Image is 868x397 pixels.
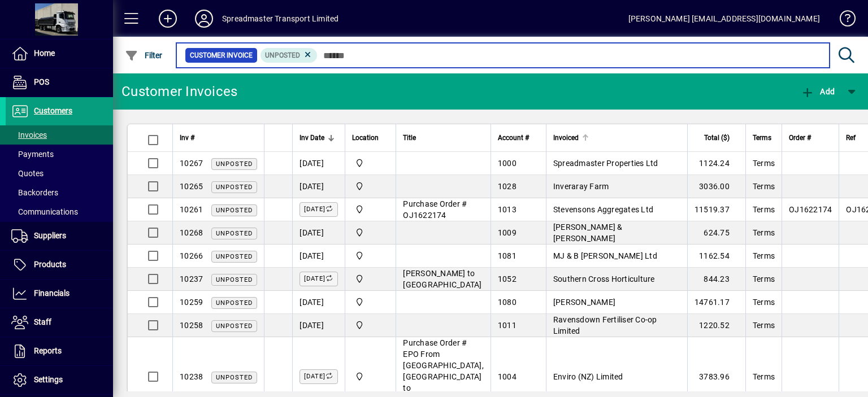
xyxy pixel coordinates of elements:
[34,375,63,384] span: Settings
[687,152,745,175] td: 1124.24
[125,51,163,60] span: Filter
[6,145,113,164] a: Payments
[498,321,517,330] span: 1011
[6,251,113,279] a: Products
[753,132,771,144] span: Terms
[300,132,324,144] span: Inv Date
[753,205,775,214] span: Terms
[216,374,253,381] span: Unposted
[553,205,653,214] span: Stevensons Aggregates Ltd
[352,370,389,383] span: 965 State Highway 2
[553,223,623,243] span: [PERSON_NAME] & [PERSON_NAME]
[121,82,237,101] div: Customer Invoices
[352,132,389,144] div: Location
[34,106,72,115] span: Customers
[753,372,775,381] span: Terms
[300,132,338,144] div: Inv Date
[216,230,253,237] span: Unposted
[180,182,203,191] span: 10265
[180,132,257,144] div: Inv #
[687,314,745,337] td: 1220.52
[352,226,389,239] span: 965 State Highway 2
[292,314,345,337] td: [DATE]
[553,159,658,168] span: Spreadmaster Properties Ltd
[122,45,166,66] button: Filter
[753,159,775,168] span: Terms
[34,231,66,240] span: Suppliers
[6,222,113,250] a: Suppliers
[553,298,615,307] span: [PERSON_NAME]
[352,296,389,308] span: 965 State Highway 2
[6,337,113,365] a: Reports
[687,245,745,268] td: 1162.54
[216,253,253,260] span: Unposted
[498,182,517,191] span: 1028
[753,321,775,330] span: Terms
[11,207,78,216] span: Communications
[180,251,203,260] span: 10266
[180,132,194,144] span: Inv #
[265,51,300,59] span: Unposted
[553,372,623,381] span: Enviro (NZ) Limited
[261,48,318,63] mat-chip: Customer Invoice Status: Unposted
[498,132,529,144] span: Account #
[403,269,481,289] span: [PERSON_NAME] to [GEOGRAPHIC_DATA]
[352,132,379,144] span: Location
[403,199,467,220] span: Purchase Order # OJ1622174
[292,245,345,268] td: [DATE]
[553,182,609,191] span: Inveraray Farm
[403,132,484,144] div: Title
[352,250,389,262] span: 965 State Highway 2
[498,205,517,214] span: 1013
[687,198,745,221] td: 11519.37
[789,205,832,214] span: OJ1622174
[687,221,745,245] td: 624.75
[180,372,203,381] span: 10238
[846,132,856,144] span: Ref
[753,274,775,283] span: Terms
[789,132,832,144] div: Order #
[292,291,345,314] td: [DATE]
[6,308,113,337] a: Staff
[352,203,389,216] span: 965 State Highway 2
[704,132,730,144] span: Total ($)
[6,68,113,97] a: POS
[553,132,579,144] span: Invoiced
[789,132,811,144] span: Order #
[801,87,835,96] span: Add
[352,273,389,285] span: 965 State Highway 2
[695,132,740,144] div: Total ($)
[180,298,203,307] span: 10259
[403,132,416,144] span: Title
[753,182,775,191] span: Terms
[628,10,820,28] div: [PERSON_NAME] [EMAIL_ADDRESS][DOMAIN_NAME]
[216,207,253,214] span: Unposted
[216,322,253,330] span: Unposted
[498,251,517,260] span: 1081
[553,315,657,335] span: Ravensdown Fertiliser Co-op Limited
[753,298,775,307] span: Terms
[498,274,517,283] span: 1052
[352,180,389,193] span: 965 State Highway 2
[498,298,517,307] span: 1080
[6,125,113,145] a: Invoices
[753,251,775,260] span: Terms
[6,280,113,308] a: Financials
[687,291,745,314] td: 14761.17
[300,369,338,384] label: [DATE]
[6,202,113,221] a: Communications
[180,274,203,283] span: 10237
[498,159,517,168] span: 1000
[222,10,338,28] div: Spreadmaster Transport Limited
[553,132,680,144] div: Invoiced
[190,50,253,61] span: Customer Invoice
[216,160,253,168] span: Unposted
[180,159,203,168] span: 10267
[753,228,775,237] span: Terms
[352,319,389,331] span: 965 State Highway 2
[553,251,657,260] span: MJ & B [PERSON_NAME] Ltd
[292,152,345,175] td: [DATE]
[6,164,113,183] a: Quotes
[798,81,837,102] button: Add
[498,132,539,144] div: Account #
